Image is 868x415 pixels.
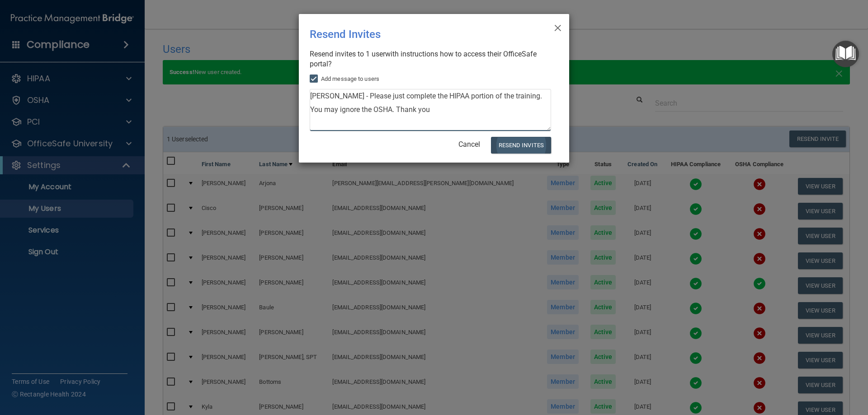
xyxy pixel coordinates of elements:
[310,49,551,69] div: Resend invites to 1 user with instructions how to access their OfficeSafe portal?
[458,140,480,149] a: Cancel
[491,137,551,154] button: Resend Invites
[310,75,320,83] input: Add message to users
[310,21,521,47] div: Resend Invites
[310,74,379,84] label: Add message to users
[712,351,857,387] iframe: Drift Widget Chat Controller
[832,41,859,67] button: Open Resource Center
[554,18,562,36] span: ×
